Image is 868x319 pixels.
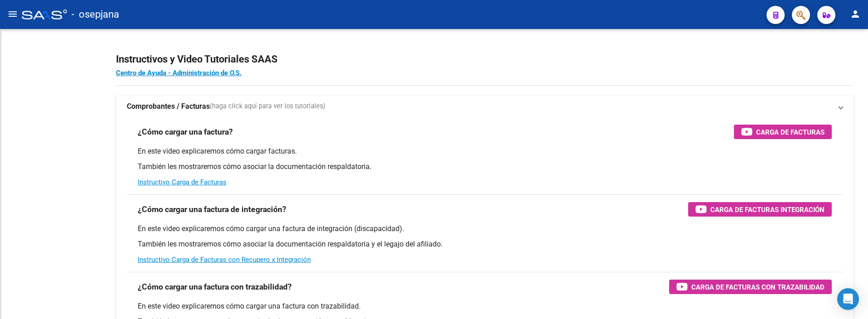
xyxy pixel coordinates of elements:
h3: ¿Cómo cargar una factura? [138,126,233,138]
p: En este video explicaremos cómo cargar facturas. [138,146,832,156]
span: (haga click aquí para ver los tutoriales) [210,101,325,111]
button: Carga de Facturas Integración [688,202,832,217]
strong: Comprobantes / Facturas [127,101,210,111]
h3: ¿Cómo cargar una factura de integración? [138,203,286,216]
p: También les mostraremos cómo asociar la documentación respaldatoria. [138,162,832,172]
a: Instructivo Carga de Facturas [138,178,227,186]
button: Carga de Facturas con Trazabilidad [669,280,832,294]
mat-expansion-panel-header: Comprobantes / Facturas(haga click aquí para ver los tutoriales) [116,96,854,117]
span: Carga de Facturas [756,126,825,138]
h3: ¿Cómo cargar una factura con trazabilidad? [138,280,292,293]
span: Carga de Facturas Integración [710,204,825,215]
h2: Instructivos y Video Tutoriales SAAS [116,51,854,68]
a: Centro de Ayuda - Administración de O.S. [116,69,241,77]
p: En este video explicaremos cómo cargar una factura con trazabilidad. [138,301,832,311]
button: Carga de Facturas [734,125,832,139]
div: Open Intercom Messenger [837,288,859,310]
mat-icon: menu [7,9,18,19]
a: Instructivo Carga de Facturas con Recupero x Integración [138,256,311,264]
p: También les mostraremos cómo asociar la documentación respaldatoria y el legajo del afiliado. [138,239,832,249]
span: Carga de Facturas con Trazabilidad [691,281,825,293]
span: - osepjana [72,5,119,24]
mat-icon: person [850,9,861,19]
p: En este video explicaremos cómo cargar una factura de integración (discapacidad). [138,224,832,234]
